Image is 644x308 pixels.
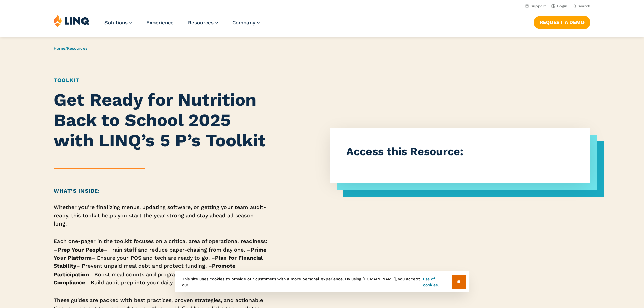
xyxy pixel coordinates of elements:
[551,4,567,8] a: Login
[54,46,65,51] a: Home
[146,20,174,26] a: Experience
[232,20,255,26] span: Company
[104,14,260,37] nav: Primary Navigation
[54,90,266,151] strong: Get Ready for Nutrition Back to School 2025 with LINQ’s 5 P’s Toolkit
[54,187,268,195] h2: What’s Inside:
[346,144,574,159] h3: Access this Resource:
[54,14,90,27] img: LINQ | K‑12 Software
[423,276,452,288] a: use of cookies.
[232,20,260,26] a: Company
[54,263,235,277] strong: Promote Participation
[54,46,87,51] span: /
[578,4,590,8] span: Search
[54,237,268,287] p: Each one-pager in the toolkit focuses on a critical area of operational readiness: – – Train staf...
[188,20,214,26] span: Resources
[534,16,590,29] a: Request a Demo
[104,20,128,26] span: Solutions
[188,20,218,26] a: Resources
[54,77,79,84] a: Toolkit
[54,255,263,269] strong: Plan for Financial Stability
[54,246,266,261] strong: Prime Your Platform
[67,46,87,51] a: Resources
[525,4,546,8] a: Support
[54,203,268,228] p: Whether you’re finalizing menus, updating software, or getting your team audit-ready, this toolki...
[573,4,590,9] button: Open Search Bar
[175,271,469,292] div: This site uses cookies to provide our customers with a more personal experience. By using [DOMAIN...
[104,20,132,26] a: Solutions
[534,14,590,29] nav: Button Navigation
[57,246,104,253] strong: Prep Your People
